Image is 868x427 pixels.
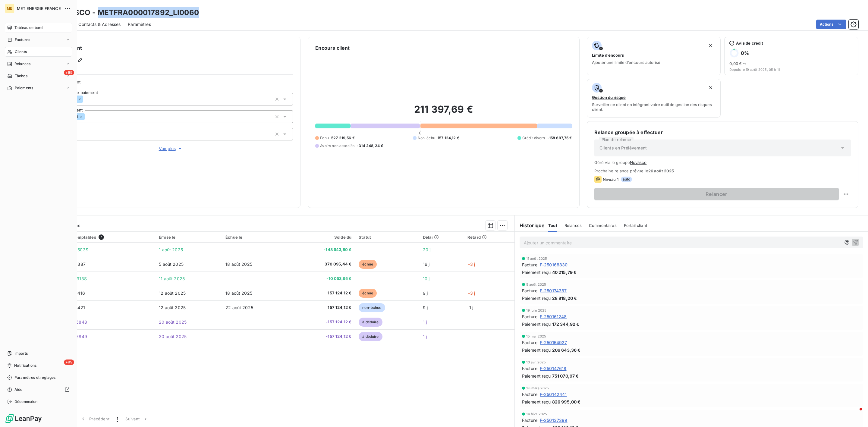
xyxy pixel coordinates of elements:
[522,391,539,397] span: Facture :
[159,276,185,281] span: 11 août 2025
[58,234,152,240] div: Pièces comptables
[540,287,567,294] span: F-250174387
[17,6,61,11] span: MET ENERGIE FRANCE
[117,416,118,422] span: 1
[522,321,551,327] span: Paiement reçu
[14,399,38,404] span: Déconnexion
[49,80,293,88] span: Propriétés Client
[159,290,186,296] span: 12 août 2025
[359,235,415,240] div: Statut
[5,4,14,13] div: ME
[729,61,742,66] span: 0,00 €
[467,262,475,267] span: +3 j
[359,303,385,312] span: non-échue
[624,223,647,228] span: Portail client
[5,83,72,93] a: Paiements
[78,21,121,27] span: Contacts & Adresses
[587,79,721,118] button: Gestion du risqueSurveiller ce client en intégrant votre outil de gestion des risques client.
[522,339,539,346] span: Facture :
[599,145,647,151] span: Clients en Prélèvement
[15,73,27,79] span: Tâches
[315,103,572,121] h2: 211 397,69 €
[15,85,33,91] span: Paiements
[526,360,546,364] span: 10 avr. 2025
[741,50,749,56] h6: 0 %
[540,365,567,372] span: F-250147618
[14,61,30,67] span: Relances
[292,276,351,282] span: -10 053,95 €
[159,235,218,240] div: Émise le
[225,262,252,267] span: 18 août 2025
[423,276,430,281] span: 10 j
[816,20,846,29] button: Actions
[15,37,30,42] span: Factures
[736,41,763,46] span: Avis de crédit
[225,235,285,240] div: Échue le
[526,257,547,260] span: 11 août 2025
[423,235,460,240] div: Délai
[14,25,42,30] span: Tableau de bord
[592,53,624,58] span: Limite d’encours
[159,334,187,339] span: 20 août 2025
[621,177,632,182] span: auto
[522,313,539,320] span: Facture :
[522,135,545,141] span: Crédit divers
[540,262,568,268] span: F-250168830
[522,347,551,353] span: Paiement reçu
[85,114,90,119] input: Ajouter une valeur
[14,387,23,392] span: Aide
[292,334,351,340] span: -157 124,12 €
[526,309,547,312] span: 19 juin 2025
[14,363,36,368] span: Notifications
[522,373,551,379] span: Paiement reçu
[159,262,184,267] span: 5 août 2025
[292,247,351,253] span: -148 643,80 €
[630,160,646,165] button: Novasco
[594,188,839,200] button: Relancer
[99,234,104,240] span: 7
[5,71,72,81] a: +99Tâches
[438,135,459,141] span: 157 124,12 €
[83,96,88,102] input: Ajouter une valeur
[594,168,851,173] span: Prochaine relance prévue le
[522,417,539,423] span: Facture :
[359,289,377,298] span: échue
[603,177,618,182] span: Niveau 1
[467,305,473,310] span: -1 j
[423,334,427,339] span: 1 j
[423,290,428,296] span: 9 j
[552,295,577,301] span: 28 818,20 €
[5,59,72,69] a: Relances
[320,135,329,141] span: Échu
[315,44,350,52] h6: Encours client
[5,414,42,423] img: Logo LeanPay
[648,168,674,173] span: 26 août 2025
[419,130,421,135] span: 0
[5,23,72,33] a: Tableau de bord
[292,319,351,325] span: -157 124,12 €
[357,143,383,149] span: -314 248,24 €
[113,413,122,425] button: 1
[522,399,551,405] span: Paiement reçu
[729,68,853,71] span: Depuis le 19 août 2025, 05 h 11
[36,44,293,52] h6: Informations client
[423,262,430,267] span: 16 j
[552,399,581,405] span: 826 995,00 €
[49,145,293,152] button: Voir plus
[526,283,546,286] span: 5 août 2025
[540,391,567,397] span: F-250142441
[423,247,431,252] span: 20 j
[292,235,351,240] div: Solde dû
[552,321,580,327] span: 172 344,92 €
[77,413,113,425] button: Précédent
[589,223,617,228] span: Commentaires
[159,319,187,325] span: 20 août 2025
[14,351,28,356] span: Imports
[53,7,199,18] h3: NOVASCO - METFRA000017892_LI0060
[552,347,581,353] span: 206 643,36 €
[848,407,862,421] iframe: Intercom live chat
[552,269,577,275] span: 40 215,79 €
[14,375,55,380] span: Paramètres et réglages
[594,160,851,165] span: Géré via le groupe
[64,70,74,75] span: +99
